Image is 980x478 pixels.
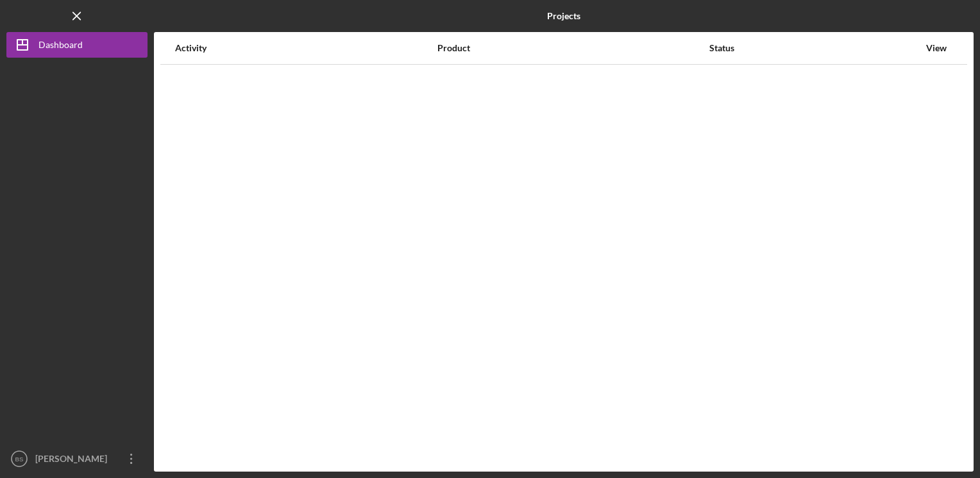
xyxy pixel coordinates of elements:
[547,11,580,21] b: Projects
[6,32,148,58] button: Dashboard
[38,32,83,61] div: Dashboard
[15,456,24,463] text: BS
[32,446,115,475] div: [PERSON_NAME]
[437,43,709,53] div: Product
[920,43,952,53] div: View
[175,43,436,53] div: Activity
[709,43,919,53] div: Status
[6,446,148,472] button: BS[PERSON_NAME]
